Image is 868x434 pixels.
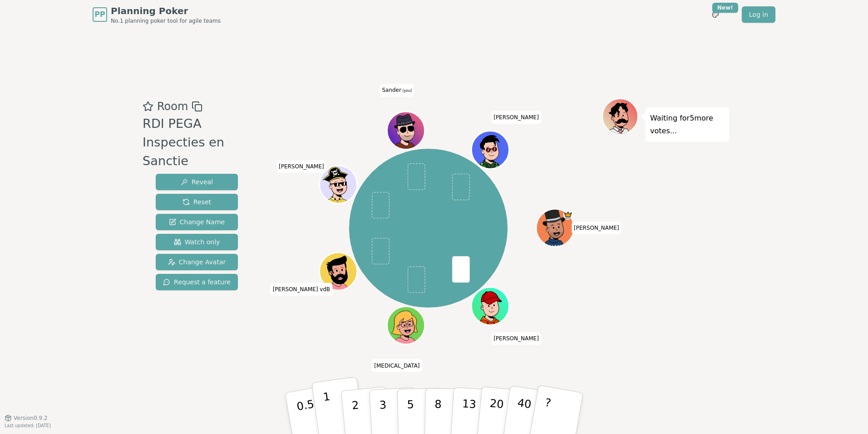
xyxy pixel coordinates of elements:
span: Click to change your name [491,332,541,345]
button: Version0.9.2 [5,414,48,422]
span: Change Name [169,217,225,227]
span: Room [157,98,188,115]
a: PPPlanning PokerNo.1 planning poker tool for agile teams [93,5,221,25]
span: Reveal [181,177,213,187]
div: New! [712,3,738,13]
span: PP [94,9,105,20]
button: Change Avatar [156,254,238,270]
span: Patrick is the host [563,210,573,220]
span: Click to change your name [271,283,332,296]
span: Planning Poker [111,5,221,17]
span: Click to change your name [572,222,621,234]
span: (you) [401,89,412,93]
button: Change Name [156,214,238,230]
button: Request a feature [156,274,238,290]
button: New! [707,6,724,23]
a: Log in [742,6,775,23]
span: Reset [182,197,211,207]
span: Click to change your name [276,161,326,173]
span: Change Avatar [168,257,226,267]
span: Click to change your name [380,84,414,97]
div: RDI PEGA Inspecties en Sanctie [143,115,255,170]
span: No.1 planning poker tool for agile teams [111,17,221,25]
button: Reveal [156,174,238,190]
p: Waiting for 5 more votes... [650,112,725,137]
button: Click to change your avatar [389,113,424,148]
span: Watch only [174,237,220,247]
span: Click to change your name [491,111,541,124]
span: Request a feature [163,278,231,287]
span: Version 0.9.2 [14,414,48,422]
button: Reset [156,194,238,210]
button: Watch only [156,234,238,250]
span: Last updated: [DATE] [5,423,51,428]
button: Add as favourite [143,98,153,115]
span: Click to change your name [372,359,422,372]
